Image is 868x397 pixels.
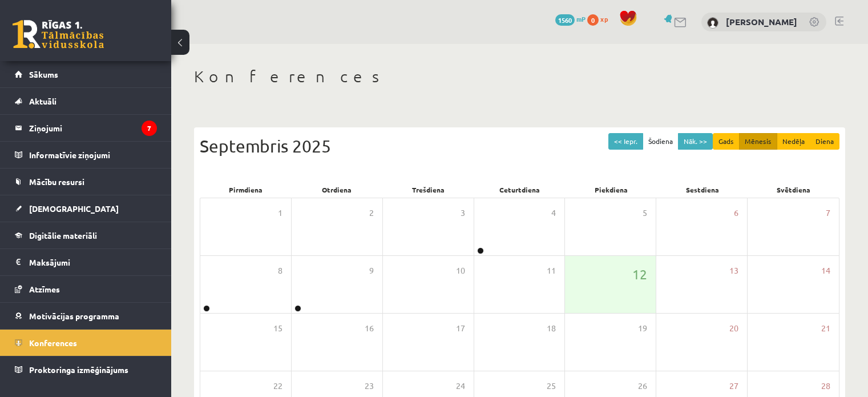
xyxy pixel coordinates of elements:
span: 2 [369,207,374,219]
span: 17 [456,322,465,335]
div: Svētdiena [748,182,839,198]
span: Sākums [29,69,58,79]
span: Aktuāli [29,96,56,106]
div: Otrdiena [291,182,382,198]
a: [DEMOGRAPHIC_DATA] [15,195,157,222]
span: 16 [365,322,374,335]
span: 3 [461,207,465,219]
a: Informatīvie ziņojumi [15,142,157,168]
span: 24 [456,380,465,392]
div: Septembris 2025 [200,133,839,159]
span: Konferences [29,338,77,348]
a: [PERSON_NAME] [726,16,797,27]
a: Konferences [15,330,157,356]
button: Mēnesis [739,133,777,150]
span: 10 [456,264,465,277]
div: Trešdiena [382,182,474,198]
span: 22 [273,380,282,392]
a: Motivācijas programma [15,303,157,329]
img: Anžela Aleksandrova [707,17,718,29]
a: Aktuāli [15,88,157,114]
button: Diena [810,133,839,150]
button: Nāk. >> [678,133,713,150]
span: Proktoringa izmēģinājums [29,364,128,375]
span: xp [600,14,608,23]
a: Ziņojumi7 [15,115,157,141]
span: 27 [729,380,738,392]
span: 11 [547,264,556,277]
span: 13 [729,264,738,277]
span: 5 [643,207,647,219]
a: 1560 mP [555,14,586,23]
div: Sestdiena [657,182,748,198]
span: 25 [547,380,556,392]
a: Atzīmes [15,276,157,302]
span: 20 [729,322,738,335]
span: Mācību resursi [29,177,84,187]
button: Nedēļa [777,133,810,150]
a: Sākums [15,61,157,87]
span: 21 [821,322,830,335]
span: 12 [632,264,647,284]
div: Ceturtdiena [474,182,565,198]
i: 7 [142,121,157,136]
span: 4 [551,207,556,219]
span: Digitālie materiāli [29,230,97,240]
button: << Iepr. [608,133,643,150]
button: Šodiena [643,133,679,150]
span: Motivācijas programma [29,311,119,321]
span: 1560 [555,14,575,26]
span: Atzīmes [29,284,60,294]
h1: Konferences [194,67,845,86]
a: Rīgas 1. Tālmācības vidusskola [13,20,104,49]
legend: Informatīvie ziņojumi [29,142,157,168]
span: 19 [638,322,647,335]
a: Mācību resursi [15,169,157,195]
button: Gads [713,133,740,150]
span: 7 [826,207,830,219]
span: 0 [587,14,599,26]
span: 9 [369,264,374,277]
span: 23 [365,380,374,392]
legend: Ziņojumi [29,115,157,141]
a: Digitālie materiāli [15,222,157,248]
div: Piekdiena [566,182,657,198]
div: Pirmdiena [200,182,291,198]
span: 6 [734,207,738,219]
span: 18 [547,322,556,335]
legend: Maksājumi [29,249,157,275]
span: 15 [273,322,282,335]
span: [DEMOGRAPHIC_DATA] [29,203,119,214]
span: 1 [278,207,282,219]
span: 14 [821,264,830,277]
span: mP [576,14,586,23]
a: Maksājumi [15,249,157,275]
a: Proktoringa izmēģinājums [15,356,157,383]
span: 8 [278,264,282,277]
span: 26 [638,380,647,392]
a: 0 xp [587,14,613,23]
span: 28 [821,380,830,392]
